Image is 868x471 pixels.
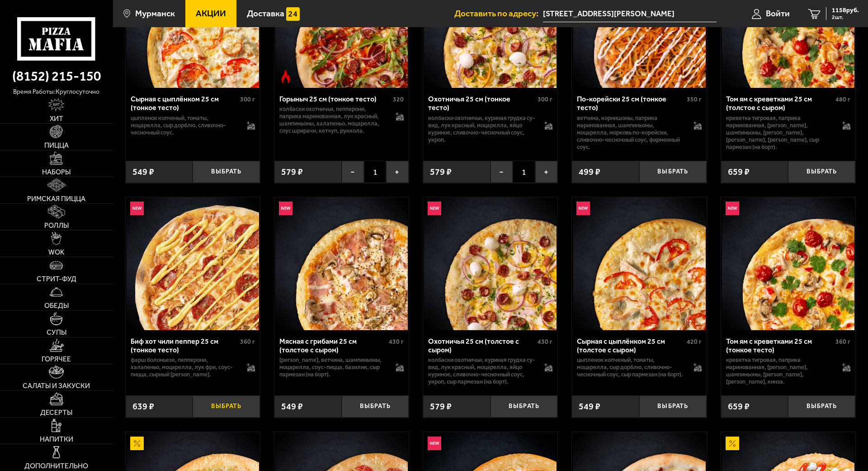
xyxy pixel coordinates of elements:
[389,338,404,346] span: 430 г
[131,337,238,354] div: Биф хот чили пеппер 25 см (тонкое тесто)
[44,222,69,229] span: Роллы
[428,437,441,450] img: Новинка
[279,106,387,135] p: колбаски Охотничьи, пепперони, паприка маринованная, лук красный, шампиньоны, халапеньо, моцарелл...
[728,166,750,177] span: 659 ₽
[196,9,226,18] span: Акции
[430,401,452,412] span: 579 ₽
[726,115,833,151] p: креветка тигровая, паприка маринованная, [PERSON_NAME], шампиньоны, [PERSON_NAME], [PERSON_NAME],...
[126,197,260,330] a: НовинкаБиф хот чили пеппер 25 см (тонкое тесто)
[788,395,855,418] button: Выбрать
[424,197,557,330] img: Охотничья 25 см (толстое с сыром)
[428,202,441,215] img: Новинка
[27,195,85,202] span: Римская пицца
[832,14,859,20] span: 2 шт.
[788,161,855,183] button: Выбрать
[130,202,144,215] img: Новинка
[193,161,260,183] button: Выбрать
[44,302,69,309] span: Обеды
[281,166,303,177] span: 579 ₽
[722,197,854,330] img: Том ям с креветками 25 см (тонкое тесто)
[24,462,88,470] span: Дополнительно
[726,202,739,215] img: Новинка
[42,356,71,363] span: Горячее
[766,9,790,18] span: Войти
[576,202,590,215] img: Новинка
[726,356,833,385] p: креветка тигровая, паприка маринованная, [PERSON_NAME], шампиньоны, [PERSON_NAME], [PERSON_NAME],...
[240,338,255,346] span: 360 г
[577,115,684,151] p: ветчина, корнишоны, паприка маринованная, шампиньоны, моцарелла, морковь по-корейски, сливочно-че...
[639,395,707,418] button: Выбрать
[23,382,90,389] span: Салаты и закуски
[131,356,238,378] p: фарш болоньезе, пепперони, халапеньо, моцарелла, лук фри, соус-пицца, сырный [PERSON_NAME].
[240,96,255,103] span: 300 г
[728,401,750,412] span: 659 ₽
[279,337,387,354] div: Мясная с грибами 25 см (толстое с сыром)
[535,161,557,183] button: +
[135,9,175,18] span: Мурманск
[275,197,408,330] img: Мясная с грибами 25 см (толстое с сыром)
[40,409,72,416] span: Десерты
[687,338,702,346] span: 420 г
[127,197,259,330] img: Биф хот чили пеппер 25 см (тонкое тесто)
[572,197,706,330] a: НовинкаСырная с цыплёнком 25 см (толстое с сыром)
[573,197,706,330] img: Сырная с цыплёнком 25 см (толстое с сыром)
[577,356,684,378] p: цыпленок копченый, томаты, моцарелла, сыр дорблю, сливочно-чесночный соус, сыр пармезан (на борт).
[428,356,535,385] p: колбаски охотничьи, куриная грудка су-вид, лук красный, моцарелла, яйцо куриное, сливочно-чесночн...
[491,161,513,183] button: −
[491,395,558,418] button: Выбрать
[279,202,292,215] img: Новинка
[579,401,600,412] span: 549 ₽
[286,7,300,21] img: 15daf4d41897b9f0e9f617042186c801.svg
[721,197,855,330] a: НовинкаТом ям с креветками 25 см (тонкое тесто)
[428,95,535,112] div: Охотничья 25 см (тонкое тесто)
[279,70,292,83] img: Острое блюдо
[50,115,63,122] span: Хит
[279,95,391,103] div: Горыныч 25 см (тонкое тесто)
[835,338,850,346] span: 360 г
[342,161,364,183] button: −
[132,166,154,177] span: 549 ₽
[423,197,557,330] a: НовинкаОхотничья 25 см (толстое с сыром)
[428,337,535,354] div: Охотничья 25 см (толстое с сыром)
[393,96,404,103] span: 320
[687,96,702,103] span: 350 г
[274,197,409,330] a: НовинкаМясная с грибами 25 см (толстое с сыром)
[454,9,543,18] span: Доставить по адресу:
[193,395,260,418] button: Выбрать
[726,437,739,450] img: Акционный
[832,7,859,14] span: 1158 руб.
[428,115,535,144] p: колбаски охотничьи, куриная грудка су-вид, лук красный, моцарелла, яйцо куриное, сливочно-чесночн...
[131,115,238,136] p: цыпленок копченый, томаты, моцарелла, сыр дорблю, сливочно-чесночный соус.
[279,356,387,378] p: [PERSON_NAME], ветчина, шампиньоны, моцарелла, соус-пицца, базилик, сыр пармезан (на борт).
[40,436,73,443] span: Напитки
[430,166,452,177] span: 579 ₽
[131,95,238,112] div: Сырная с цыплёнком 25 см (тонкое тесто)
[342,395,409,418] button: Выбрать
[726,337,833,354] div: Том ям с креветками 25 см (тонкое тесто)
[247,9,284,18] span: Доставка
[577,337,684,354] div: Сырная с цыплёнком 25 см (толстое с сыром)
[538,338,552,346] span: 430 г
[37,275,76,283] span: Стрит-фуд
[47,329,66,336] span: Супы
[48,249,64,256] span: WOK
[44,142,69,149] span: Пицца
[538,96,552,103] span: 300 г
[726,95,833,112] div: Том ям с креветками 25 см (толстое с сыром)
[579,166,600,177] span: 499 ₽
[386,161,408,183] button: +
[835,96,850,103] span: 480 г
[543,5,717,22] input: Ваш адрес доставки
[132,401,154,412] span: 639 ₽
[639,161,707,183] button: Выбрать
[364,161,386,183] span: 1
[42,168,71,176] span: Наборы
[513,161,535,183] span: 1
[577,95,684,112] div: По-корейски 25 см (тонкое тесто)
[281,401,303,412] span: 549 ₽
[130,437,144,450] img: Акционный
